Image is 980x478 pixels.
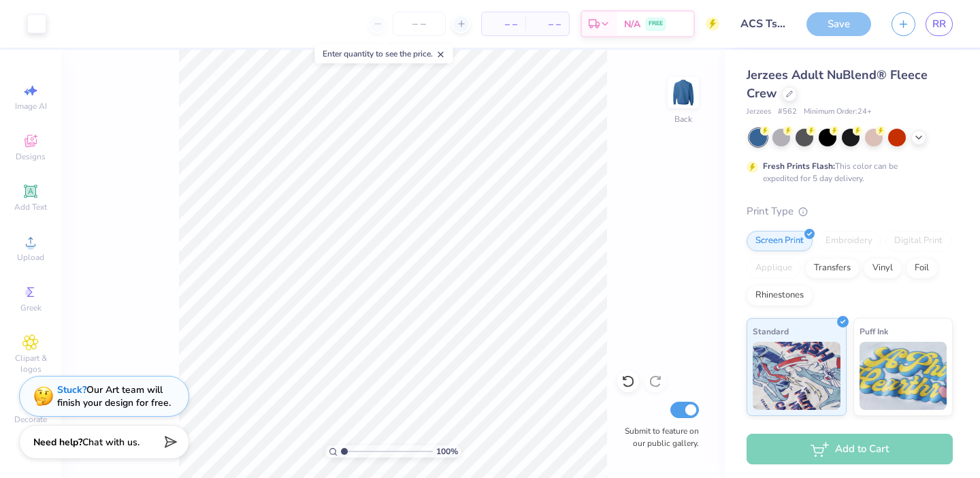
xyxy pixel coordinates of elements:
div: Print Type [747,204,953,219]
span: Jerzees [747,106,771,118]
img: Puff Ink [860,342,947,410]
span: Puff Ink [860,324,888,338]
span: – – [534,17,561,31]
input: – – [393,12,446,36]
img: Standard [753,342,840,410]
div: Rhinestones [747,285,813,306]
strong: Need help? [33,436,82,449]
span: Designs [16,151,46,162]
div: Our Art team will finish your design for free. [57,383,171,409]
span: Minimum Order: 24 + [804,106,872,118]
strong: Fresh Prints Flash: [763,161,835,172]
span: RR [932,16,946,32]
div: Enter quantity to see the price. [315,44,453,63]
div: Vinyl [864,258,902,278]
div: Digital Print [885,231,951,251]
span: Greek [20,302,42,313]
span: Jerzees Adult NuBlend® Fleece Crew [747,67,928,101]
span: FREE [649,19,663,29]
span: 100 % [436,445,458,458]
span: # 562 [778,106,797,118]
strong: Stuck? [57,383,86,396]
div: Embroidery [817,231,881,251]
span: Chat with us. [82,436,140,449]
a: RR [926,12,953,36]
div: Applique [747,258,801,278]
div: Foil [906,258,938,278]
span: – – [490,17,517,31]
span: Upload [17,252,44,263]
span: Add Text [14,202,47,212]
div: This color can be expedited for 5 day delivery. [763,160,930,185]
span: Standard [753,324,789,338]
span: Image AI [15,101,47,112]
div: Transfers [805,258,860,278]
img: Back [670,79,697,106]
label: Submit to feature on our public gallery. [617,425,699,449]
span: Decorate [14,414,47,425]
span: N/A [624,17,640,31]
span: Clipart & logos [7,353,54,375]
div: Screen Print [747,231,813,251]
input: Untitled Design [730,10,796,37]
div: Back [674,113,692,125]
